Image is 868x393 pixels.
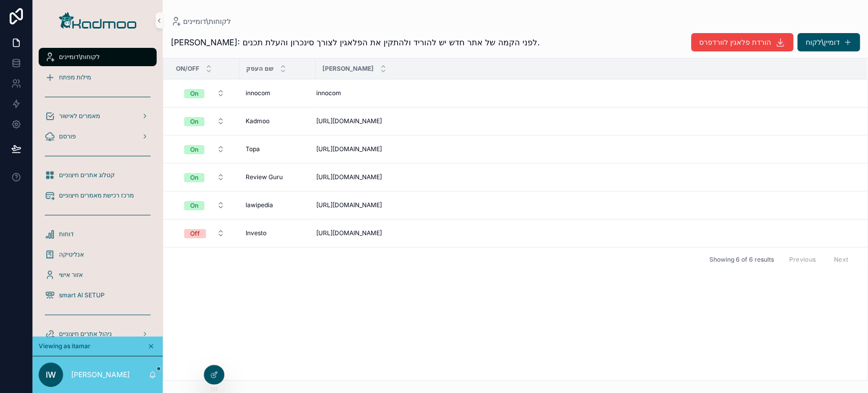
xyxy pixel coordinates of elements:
[316,117,854,125] a: [URL][DOMAIN_NAME]
[246,173,310,181] a: Review Guru
[322,65,374,73] span: [PERSON_NAME]
[190,145,198,154] div: On
[39,245,157,264] a: אנליטיקה
[59,12,136,29] img: App logo
[175,139,233,159] a: Select Button
[39,186,157,205] a: מרכז רכישת מאמרים חיצוניים
[190,89,198,98] div: On
[797,33,860,51] button: דומיין\לקוח
[316,229,854,237] a: [URL][DOMAIN_NAME]
[246,201,310,209] a: lawipedia
[176,196,233,214] button: Select Button
[59,171,115,179] span: קטלוג אתרים חיצוניים
[39,48,157,66] a: לקוחות\דומיינים
[316,173,382,181] span: [URL][DOMAIN_NAME]
[691,33,793,51] button: הורדת פלאגין לוורדפרס
[246,145,260,153] span: Topa
[316,173,854,181] a: [URL][DOMAIN_NAME]
[175,167,233,187] a: Select Button
[246,117,270,125] span: Kadmoo
[59,73,91,81] span: מילות מפתח
[246,117,310,125] a: Kadmoo
[171,36,540,48] span: [PERSON_NAME]: לפני הקמה של אתר חדש יש להוריד ולהתקין את הפלאגין לצורך סינכרון והעלת תכנים.
[246,201,273,209] span: lawipedia
[316,145,382,153] span: [URL][DOMAIN_NAME]
[246,65,274,73] span: שם העסק
[59,291,105,299] span: smart AI SETUP
[176,65,199,73] span: On/Off
[190,229,200,238] div: Off
[246,173,283,181] span: Review Guru
[39,107,157,125] a: מאמרים לאישור
[316,89,341,97] span: innocom
[190,173,198,182] div: On
[175,223,233,243] a: Select Button
[59,132,76,141] span: פורסם
[246,145,310,153] a: Topa
[59,271,83,279] span: אזור אישי
[709,256,773,264] span: Showing 6 of 6 results
[175,195,233,215] a: Select Button
[246,229,266,237] span: Investo
[316,201,382,209] span: [URL][DOMAIN_NAME]
[176,112,233,130] button: Select Button
[59,230,74,238] span: דוחות
[316,117,382,125] span: [URL][DOMAIN_NAME]
[316,145,854,153] a: [URL][DOMAIN_NAME]
[183,16,231,26] span: לקוחות\דומיינים
[59,250,84,259] span: אנליטיקה
[59,330,112,338] span: ניהול אתרים חיצוניים
[39,166,157,184] a: קטלוג אתרים חיצוניים
[59,53,100,61] span: לקוחות\דומיינים
[190,117,198,126] div: On
[190,201,198,210] div: On
[316,229,382,237] span: [URL][DOMAIN_NAME]
[171,16,231,26] a: לקוחות\דומיינים
[59,191,134,200] span: מרכז רכישת מאמרים חיצוניים
[39,127,157,146] a: פורסם
[39,286,157,304] a: smart AI SETUP
[33,41,163,336] div: scrollable content
[246,89,310,97] a: innocom
[246,89,271,97] span: innocom
[46,369,56,381] span: iw
[176,224,233,242] button: Select Button
[175,83,233,103] a: Select Button
[176,140,233,158] button: Select Button
[39,225,157,243] a: דוחות
[39,325,157,343] a: ניהול אתרים חיצוניים
[316,201,854,209] a: [URL][DOMAIN_NAME]
[59,112,100,120] span: מאמרים לאישור
[176,168,233,186] button: Select Button
[175,111,233,131] a: Select Button
[316,89,854,97] a: innocom
[246,229,310,237] a: Investo
[71,370,130,380] p: [PERSON_NAME]
[39,68,157,87] a: מילות מפתח
[39,266,157,284] a: אזור אישי
[39,342,91,350] span: Viewing as itamar
[176,84,233,102] button: Select Button
[699,37,771,47] span: הורדת פלאגין לוורדפרס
